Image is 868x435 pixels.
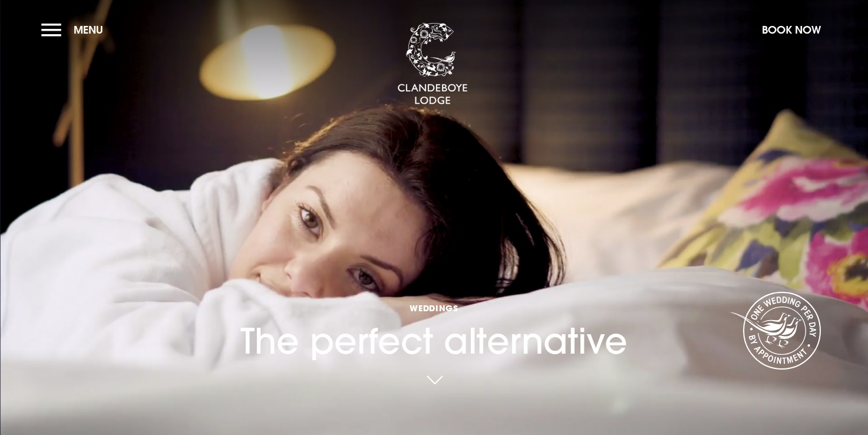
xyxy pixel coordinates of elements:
[240,302,628,314] span: Weddings
[756,17,827,42] button: Book Now
[41,17,109,42] button: Menu
[74,23,103,37] span: Menu
[240,248,628,362] h1: The perfect alternative
[397,23,468,106] img: Clandeboye Lodge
